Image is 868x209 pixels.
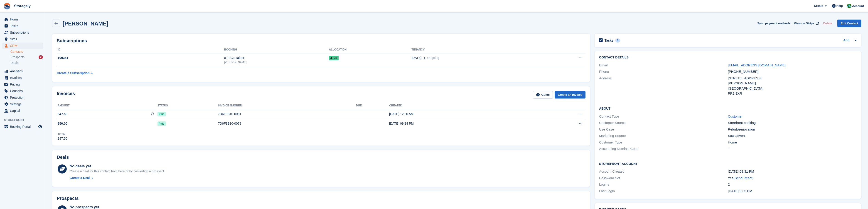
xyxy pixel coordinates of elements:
[728,120,857,126] div: Storefront booking
[70,176,165,180] a: Create a Deal
[599,114,728,119] div: Contact Type
[10,36,37,42] span: Sites
[58,121,67,126] span: £50.00
[10,23,37,29] span: Tasks
[10,43,37,49] span: CRM
[599,120,728,126] div: Customer Source
[58,132,67,136] div: Total
[2,23,43,29] a: menu
[615,38,620,43] div: 0
[218,112,356,116] div: 7D6F9B10-0081
[57,71,90,76] div: Create a Subscription
[10,123,37,130] span: Booking Portal
[356,102,389,109] th: Due
[224,55,329,60] div: 8 Ft Container
[728,133,857,138] div: Saw advert
[70,176,90,180] div: Create a Deal
[2,94,43,101] a: menu
[57,38,585,43] h2: Subscriptions
[57,55,224,60] div: 109341
[157,102,218,109] th: Status
[329,56,338,60] span: C6
[728,76,857,81] div: [STREET_ADDRESS]
[57,69,93,77] a: Create a Subscription
[728,81,857,86] div: [PERSON_NAME]
[10,94,37,101] span: Protection
[2,16,43,23] a: menu
[2,36,43,42] a: menu
[2,88,43,94] a: menu
[57,46,224,53] th: ID
[728,127,857,132] div: Refurb/renovation
[599,189,728,194] div: Last Login
[728,169,857,174] div: [DATE] 09:31 PM
[599,140,728,145] div: Customer Type
[224,60,329,64] div: [PERSON_NAME]
[2,75,43,81] a: menu
[10,55,25,59] span: Prospects
[728,63,786,67] a: [EMAIL_ADDRESS][DOMAIN_NAME]
[605,38,613,43] h2: Tasks
[70,169,165,174] div: Create a deal for this contact from here or by converting a prospect.
[157,112,166,116] span: Paid
[218,102,356,109] th: Invoice number
[58,112,67,116] span: £47.50
[599,182,728,187] div: Logins
[599,176,728,181] div: Password Set
[57,155,69,160] h2: Deals
[411,55,421,60] span: [DATE]
[10,60,43,65] a: Deals
[10,50,43,54] a: Contacts
[4,3,10,10] img: stora-icon-8386f47178a22dfd0bd8f6a31ec36ba5ce8667c1dd55bd0f319d3a0aa187defe.svg
[599,146,728,151] div: Accounting Nominal Code
[39,55,43,59] div: 2
[728,189,752,193] time: 2025-09-20 20:35:01 UTC
[70,164,165,169] div: No deals yet
[757,20,790,27] button: Sync payment methods
[427,56,439,60] span: Ongoing
[733,176,753,180] span: ( )
[836,4,843,8] span: Help
[157,121,166,126] span: Paid
[728,140,857,145] div: Home
[2,68,43,74] a: menu
[10,68,37,74] span: Analytics
[821,20,834,27] button: Delete
[10,88,37,94] span: Coupons
[599,63,728,68] div: Email
[389,102,531,109] th: Created
[411,46,541,53] th: Tenancy
[599,76,728,96] div: Address
[794,21,814,26] span: View on Stripe
[10,108,37,114] span: Capital
[57,91,75,98] h2: Invoices
[728,91,857,96] div: PR2 9XR
[224,46,329,53] th: Booking
[63,20,108,27] h2: [PERSON_NAME]
[728,146,857,151] div: -
[599,106,857,111] h2: About
[389,121,531,126] div: [DATE] 09:34 PM
[599,133,728,138] div: Marketing Source
[735,176,752,180] a: Send Reset
[37,124,43,129] a: Preview store
[329,46,411,53] th: Allocation
[10,75,37,81] span: Invoices
[847,4,851,8] img: Notifications
[814,4,823,8] span: Create
[728,86,857,91] div: [GEOGRAPHIC_DATA]
[728,69,857,74] div: [PHONE_NUMBER]
[2,43,43,49] a: menu
[10,61,19,65] span: Deals
[728,176,857,181] div: Yes
[10,29,37,36] span: Subscriptions
[533,91,553,98] a: Guide
[728,182,857,187] div: 2
[4,118,45,122] span: Storefront
[2,29,43,36] a: menu
[10,16,37,23] span: Home
[599,161,857,166] h2: Storefront Account
[10,81,37,88] span: Pricing
[728,114,743,118] a: Customer
[843,38,849,43] a: Add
